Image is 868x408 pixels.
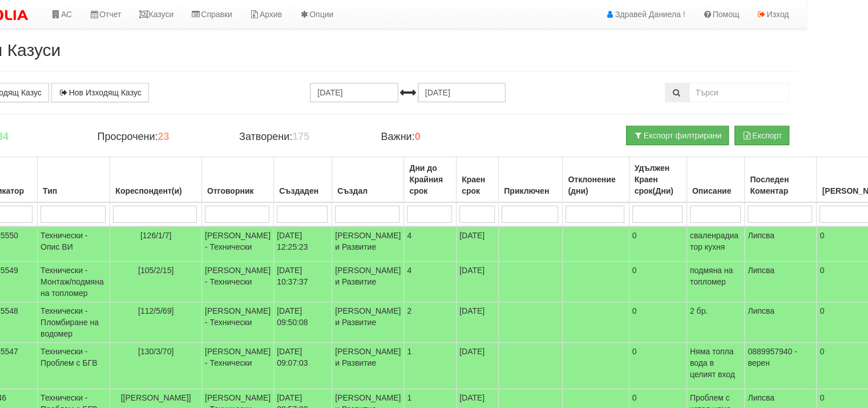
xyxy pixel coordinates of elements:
[690,305,742,317] p: 2 бр.
[274,343,332,389] td: [DATE] 09:07:03
[629,157,687,203] th: Удължен Краен срок(Дни): No sort applied, activate to apply an ascending sort
[748,231,774,240] span: Липсва
[415,131,421,142] b: 0
[201,343,273,389] td: [PERSON_NAME] - Технически
[690,230,742,253] p: сваленрадиатор кухня
[277,183,329,199] div: Създаден
[629,343,687,389] td: 0
[563,157,629,203] th: Отклонение (дни): No sort applied, activate to apply an ascending sort
[110,157,202,203] th: Кореспондент(и): No sort applied, activate to apply an ascending sort
[407,306,411,315] span: 2
[113,183,199,199] div: Кореспондент(и)
[138,306,173,315] span: [112/5/69]
[404,157,457,203] th: Дни до Крайния срок: No sort applied, activate to apply an ascending sort
[140,231,172,240] span: [126/1/7]
[38,157,110,203] th: Тип: No sort applied, activate to apply an ascending sort
[332,343,404,389] td: [PERSON_NAME] и Развитие
[38,302,110,343] td: Технически - Пломбиране на водомер
[687,157,745,203] th: Описание: No sort applied, activate to apply an ascending sort
[690,183,742,199] div: Описание
[158,131,169,142] b: 23
[457,302,499,343] td: [DATE]
[626,126,729,145] button: Експорт филтрирани
[274,226,332,262] td: [DATE] 12:25:23
[407,160,453,199] div: Дни до Крайния срок
[566,171,625,199] div: Отклонение (дни)
[745,157,817,203] th: Последен Коментар: No sort applied, activate to apply an ascending sort
[332,226,404,262] td: [PERSON_NAME] и Развитие
[629,302,687,343] td: 0
[332,302,404,343] td: [PERSON_NAME] и Развитие
[748,171,813,199] div: Последен Коментар
[138,347,173,356] span: [130/3/70]
[332,262,404,302] td: [PERSON_NAME] и Развитие
[201,157,273,203] th: Отговорник: No sort applied, activate to apply an ascending sort
[205,183,271,199] div: Отговорник
[274,157,332,203] th: Създаден: No sort applied, activate to apply an ascending sort
[734,126,789,145] button: Експорт
[748,306,774,315] span: Липсва
[274,302,332,343] td: [DATE] 09:50:08
[51,83,149,102] a: Нов Изходящ Казус
[335,183,401,199] div: Създал
[407,231,411,240] span: 4
[457,262,499,302] td: [DATE]
[457,226,499,262] td: [DATE]
[407,266,411,275] span: 4
[239,131,364,143] h4: Затворени:
[748,393,774,402] span: Липсва
[407,393,411,402] span: 1
[274,262,332,302] td: [DATE] 10:37:37
[138,266,173,275] span: [105/2/15]
[629,262,687,302] td: 0
[201,302,273,343] td: [PERSON_NAME] - Технически
[38,343,110,389] td: Технически - Проблем с БГВ
[632,160,684,199] div: Удължен Краен срок(Дни)
[38,226,110,262] td: Технически - Опис ВИ
[457,157,499,203] th: Краен срок: No sort applied, activate to apply an ascending sort
[121,393,191,402] span: [[PERSON_NAME]]
[499,157,563,203] th: Приключен: No sort applied, activate to apply an ascending sort
[689,83,790,102] input: Търсене по Идентификатор, Бл/Вх/Ап, Тип, Описание, Моб. Номер, Имейл, Файл, Коментар,
[690,265,742,287] p: подмяна на топломер
[38,262,110,302] td: Технически - Монтаж/подмяна на топломер
[748,266,774,275] span: Липсва
[292,131,309,142] b: 175
[201,226,273,262] td: [PERSON_NAME] - Технически
[459,171,495,199] div: Краен срок
[748,347,797,367] span: 0889957940 - верен
[407,347,411,356] span: 1
[201,262,273,302] td: [PERSON_NAME] - Технически
[502,183,559,199] div: Приключен
[98,131,223,143] h4: Просрочени:
[629,226,687,262] td: 0
[457,343,499,389] td: [DATE]
[41,183,107,199] div: Тип
[690,346,742,380] p: Няма топла вода в целият вход
[381,131,506,143] h4: Важни:
[332,157,404,203] th: Създал: No sort applied, activate to apply an ascending sort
